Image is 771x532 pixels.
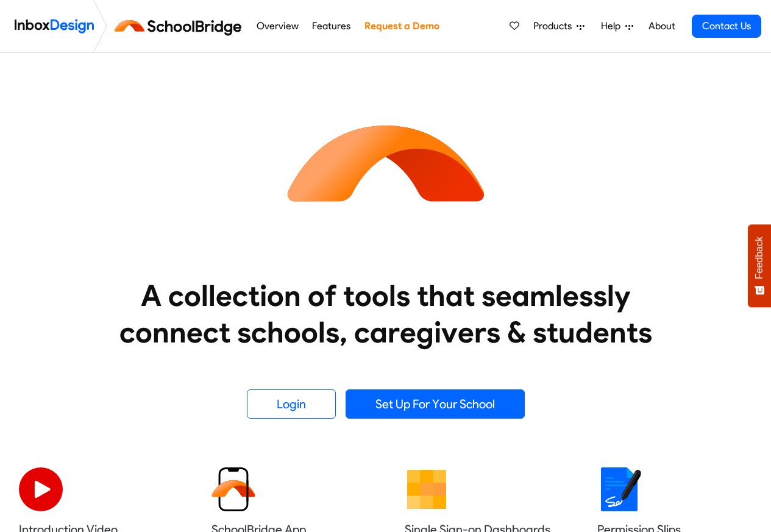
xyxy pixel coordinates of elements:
a: Features [309,14,354,38]
img: 2022_01_13_icon_grid.svg [405,467,449,511]
button: Feedback - Show survey [748,224,771,307]
img: 2022_01_18_icon_signature.svg [597,467,641,511]
span: Products [533,19,577,34]
img: 2022_07_11_icon_video_playback.svg [19,467,63,511]
img: icon_schoolbridge.svg [276,53,496,272]
a: Login [247,389,336,419]
a: Overview [253,14,302,38]
span: Feedback [754,236,765,279]
a: Contact Us [692,15,761,38]
a: Products [528,14,589,38]
a: About [645,14,678,38]
span: Help [601,19,625,34]
a: Set Up For Your School [346,389,525,419]
heading: A collection of tools that seamlessly connect schools, caregivers & students [96,277,675,350]
img: schoolbridge logo [112,12,249,41]
img: 2022_01_13_icon_sb_app.svg [211,467,255,511]
a: Request a Demo [361,14,442,38]
a: Help [596,14,638,38]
